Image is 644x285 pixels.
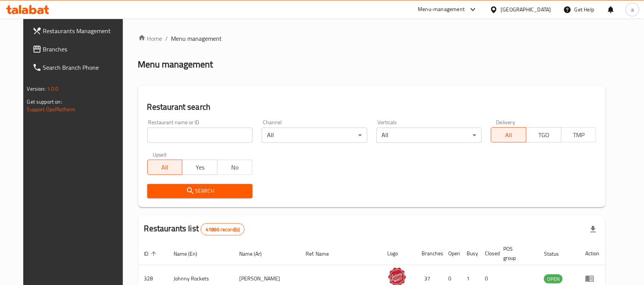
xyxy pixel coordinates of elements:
div: [GEOGRAPHIC_DATA] [501,5,551,14]
span: Name (En) [174,249,208,258]
label: Upsell [153,152,167,157]
li: / [166,34,168,43]
th: Busy [461,242,479,265]
th: Action [579,242,605,265]
span: Status [544,249,569,258]
span: Version: [27,84,46,94]
label: Delivery [496,120,515,125]
button: Search [147,184,253,198]
button: No [217,160,253,175]
div: Total records count [201,223,245,235]
div: All [377,128,482,143]
button: All [147,160,183,175]
span: ID [144,249,159,258]
a: Home [138,34,163,43]
span: Search Branch Phone [43,63,125,72]
th: Branches [416,242,443,265]
button: Yes [182,160,217,175]
h2: Restaurant search [147,101,597,113]
div: Export file [584,220,602,239]
span: Name (Ar) [239,249,272,258]
span: TGO [530,130,559,141]
button: TGO [526,127,562,142]
button: TMP [561,127,597,142]
span: POS group [504,244,529,263]
nav: breadcrumb [138,34,606,43]
span: OPEN [544,275,563,283]
th: Closed [479,242,497,265]
span: Yes [185,162,214,173]
span: Branches [43,45,125,54]
a: Restaurants Management [26,22,131,40]
th: Open [443,242,461,265]
span: Menu management [171,34,222,43]
a: Branches [26,40,131,58]
span: No [221,162,250,173]
span: TMP [565,130,594,141]
span: Search [153,186,246,196]
h2: Menu management [138,58,213,70]
a: Support.OpsPlatform [27,104,76,114]
span: Ref. Name [306,249,339,258]
div: Menu-management [418,5,465,14]
span: All [151,162,180,173]
div: All [262,128,367,143]
a: Search Branch Phone [26,58,131,77]
button: All [491,127,526,142]
span: a [631,5,634,14]
th: Logo [382,242,416,265]
span: Get support on: [27,97,62,107]
span: Restaurants Management [43,26,125,35]
span: 1.0.0 [47,84,59,94]
span: All [494,130,523,141]
h2: Restaurants list [144,223,245,235]
span: 41886 record(s) [201,226,244,233]
input: Search for restaurant name or ID.. [147,128,253,143]
div: Menu [585,274,599,283]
